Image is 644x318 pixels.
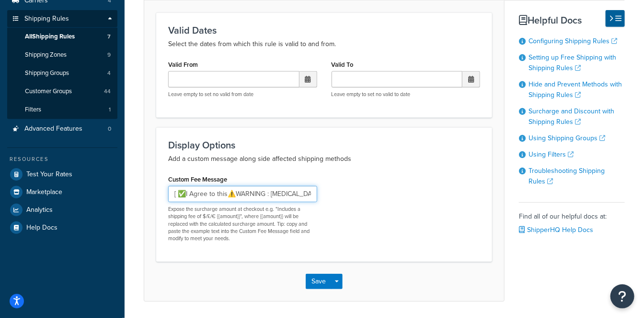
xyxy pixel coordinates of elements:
a: Analytics [7,201,117,219]
label: Custom Fee Message [168,176,227,183]
a: Filters1 [7,101,117,119]
a: Using Filters [529,149,574,159]
span: Customer Groups [25,87,72,96]
a: Test Your Rates [7,166,117,183]
h3: Display Options [168,140,480,150]
button: Hide Help Docs [606,10,625,27]
div: Find all of our helpful docs at: [519,202,625,237]
a: Advanced Features0 [7,120,117,138]
a: Setting up Free Shipping with Shipping Rules [529,52,616,73]
label: Valid To [332,61,354,68]
span: 44 [104,87,111,96]
li: Advanced Features [7,120,117,138]
a: Help Docs [7,219,117,236]
p: Select the dates from which this rule is valid to and from. [168,38,480,50]
span: Test Your Rates [26,171,72,179]
li: Shipping Zones [7,46,117,64]
li: Filters [7,101,117,119]
a: Shipping Rules [7,10,117,28]
span: 1 [109,106,111,114]
a: AllShipping Rules7 [7,28,117,46]
span: Shipping Groups [25,69,69,77]
span: Advanced Features [24,125,82,133]
p: Add a custom message along side affected shipping methods [168,153,480,165]
span: All Shipping Rules [25,33,75,41]
li: Customer Groups [7,83,117,100]
label: Valid From [168,61,198,68]
button: Open Resource Center [610,284,634,308]
p: Leave empty to set no valid to date [332,91,481,98]
span: 7 [107,33,111,41]
p: Expose the surcharge amount at checkout e.g. "Includes a shipping fee of $/£/€ {{amount}}", where... [168,206,317,243]
span: 0 [108,125,111,133]
a: Shipping Zones9 [7,46,117,64]
span: Help Docs [26,224,57,232]
span: Marketplace [26,188,62,196]
span: Shipping Zones [25,51,67,59]
h3: Helpful Docs [519,15,625,25]
a: Shipping Groups4 [7,64,117,82]
span: 4 [107,69,111,77]
a: Marketplace [7,183,117,201]
li: Shipping Rules [7,10,117,120]
div: Resources [7,155,117,163]
h3: Valid Dates [168,25,480,36]
a: Surcharge and Discount with Shipping Rules [529,106,614,127]
span: Filters [25,106,41,114]
span: Shipping Rules [24,15,69,23]
a: Troubleshooting Shipping Rules [529,166,605,186]
p: Leave empty to set no valid from date [168,91,317,98]
span: 9 [107,51,111,59]
a: Customer Groups44 [7,83,117,100]
span: Analytics [26,206,53,214]
a: Configuring Shipping Rules [529,36,617,46]
a: ShipperHQ Help Docs [519,225,593,235]
a: Hide and Prevent Methods with Shipping Rules [529,79,622,100]
a: Using Shipping Groups [529,133,605,143]
button: Save [306,274,332,289]
li: Shipping Groups [7,64,117,82]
